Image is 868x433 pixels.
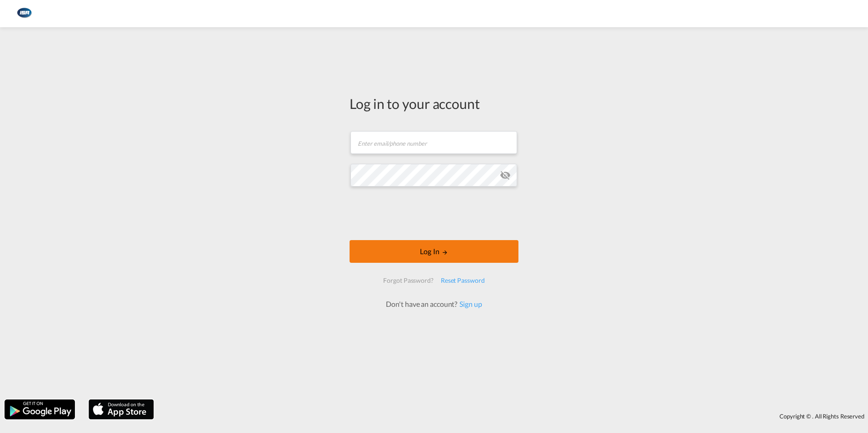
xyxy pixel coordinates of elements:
input: Enter email/phone number [350,131,517,154]
md-icon: icon-eye-off [500,170,511,181]
a: Sign up [457,300,482,308]
iframe: reCAPTCHA [365,196,503,231]
div: Reset Password [437,272,488,289]
img: apple.png [88,399,155,420]
div: Forgot Password? [380,272,437,289]
button: LOGIN [350,240,518,263]
div: Copyright © . All Rights Reserved [158,408,868,424]
div: Don't have an account? [376,299,492,309]
img: google.png [4,399,76,420]
img: 1aa151c0c08011ec8d6f413816f9a227.png [14,4,34,24]
div: Log in to your account [350,94,518,113]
